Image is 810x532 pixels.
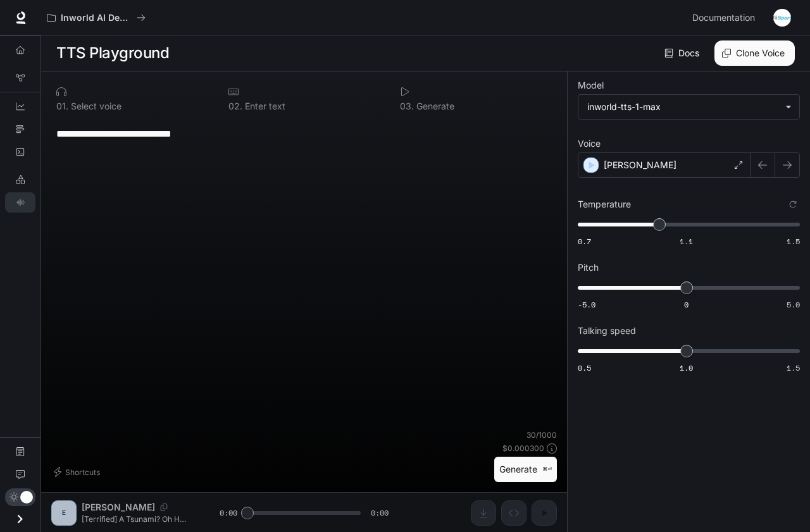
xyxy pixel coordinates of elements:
[692,10,755,26] span: Documentation
[578,263,599,272] p: Pitch
[5,119,35,139] a: Traces
[769,5,795,30] button: User avatar
[714,40,795,66] button: Clone Voice
[502,443,544,454] p: $ 0.000300
[662,40,704,66] a: Docs
[56,102,68,111] p: 0 1 .
[5,96,35,116] a: Dashboards
[5,68,35,88] a: Graph Registry
[68,102,121,111] p: Select voice
[526,430,557,440] p: 30 / 1000
[5,442,35,462] a: Documentation
[578,326,636,335] p: Talking speed
[6,506,34,532] button: Open drawer
[787,362,800,373] span: 1.5
[787,236,800,247] span: 1.5
[578,81,604,90] p: Model
[20,490,33,504] span: Dark mode toggle
[414,102,454,111] p: Generate
[400,102,414,111] p: 0 3 .
[5,40,35,60] a: Overview
[680,362,693,373] span: 1.0
[578,95,799,119] div: inworld-tts-1-max
[773,9,791,27] img: User avatar
[684,299,688,310] span: 0
[228,102,242,111] p: 0 2 .
[604,159,676,171] p: [PERSON_NAME]
[494,457,557,483] button: Generate⌘⏎
[787,299,800,310] span: 5.0
[578,139,601,148] p: Voice
[41,5,151,30] button: All workspaces
[578,299,595,310] span: -5.0
[5,142,35,162] a: Logs
[578,362,591,373] span: 0.5
[687,5,764,30] a: Documentation
[786,197,800,211] button: Reset to default
[542,466,552,473] p: ⌘⏎
[680,236,693,247] span: 1.1
[578,236,591,247] span: 0.7
[61,13,132,23] p: Inworld AI Demos
[5,464,35,485] a: Feedback
[5,170,35,190] a: LLM Playground
[56,40,169,66] h1: TTS Playground
[242,102,285,111] p: Enter text
[51,462,105,482] button: Shortcuts
[587,101,779,113] div: inworld-tts-1-max
[5,192,35,213] a: TTS Playground
[578,200,631,209] p: Temperature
